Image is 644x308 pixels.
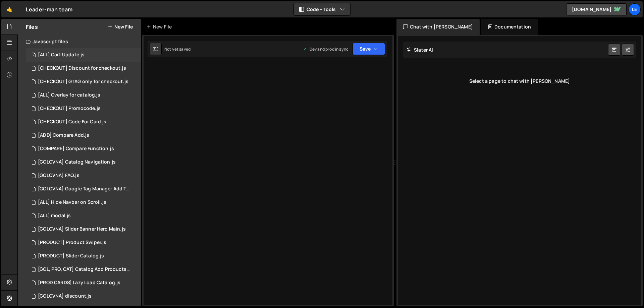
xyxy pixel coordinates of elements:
[481,19,538,35] div: Documentation
[26,182,143,196] div: [GOLOVNA] Google Tag Manager Add To Cart.js
[38,65,126,71] div: [CHECKOUT] Discount for checkout.js
[108,24,133,29] button: New File
[38,52,85,58] div: [ALL] Cart Update.js
[26,290,143,303] div: [GOLOVNA] discount.js
[26,129,143,142] div: [ADD] Compare Add.js
[26,102,143,115] div: [CHECKOUT] Promocode.js
[26,62,141,75] div: [CHECKOUT] Discount for checkout.js
[146,23,174,30] div: New File
[1,1,18,17] a: 🤙
[38,280,120,286] div: [PROD CARDS] Lazy Load Catalog.js
[38,132,89,138] div: [ADD] Compare Add.js
[38,146,114,152] div: [COMPARE] Compare Function.js
[353,43,385,55] button: Save
[38,293,92,299] div: [GOLOVNA] discount.js
[26,5,72,13] div: Leader-mah team
[32,53,36,58] span: 1
[26,88,143,102] div: [ALL] Overlay for catalog.js
[26,169,143,182] div: [GOLOVNA] FAQ.js
[18,35,141,48] div: Javascript files
[26,156,143,169] div: [GOLOVNA] Catalog Navigation.js
[38,240,106,246] div: [PRODUCT] Product Swiper.js
[26,48,143,62] div: [ALL] Cart Update.js
[38,186,130,192] div: [GOLOVNA] Google Tag Manager Add To Cart.js
[38,79,128,85] div: [CHECKOUT] GTAG only for checkout.js
[26,142,143,156] div: [COMPARE] Compare Function.js
[26,249,143,263] div: [PRODUCT] Slider Catalog.js
[26,276,143,290] div: [PROD CARDS] Lazy Load Catalog.js
[38,119,106,125] div: [CHECKOUT] Code For Card.js
[38,253,104,259] div: [PRODUCT] Slider Catalog.js
[294,3,350,15] button: Code + Tools
[38,266,130,272] div: [GOL, PRO, CAT] Catalog Add Products.js
[26,115,143,129] div: [CHECKOUT] Code For Card.js
[38,199,106,205] div: [ALL] Hide Navbar on Scroll.js
[38,226,126,232] div: [GOLOVNA] Slider Banner Hero Main.js
[396,19,480,35] div: Chat with [PERSON_NAME]
[38,92,100,98] div: [ALL] Overlay for catalog.js
[407,47,433,53] h2: Slater AI
[26,196,143,209] div: [ALL] Hide Navbar on Scroll.js
[26,23,38,30] h2: Files
[629,3,641,15] a: Le
[566,3,627,15] a: [DOMAIN_NAME]
[303,46,348,52] div: Dev and prod in sync
[403,68,636,95] div: Select a page to chat with [PERSON_NAME]
[38,106,101,112] div: [CHECKOUT] Promocode.js
[38,159,116,165] div: [GOLOVNA] Catalog Navigation.js
[26,223,143,236] div: [GOLOVNA] Slider Banner Hero Main.js
[38,213,71,219] div: [ALL] modal.js
[26,263,143,276] div: [GOL, PRO, CAT] Catalog Add Products.js
[26,75,143,88] div: [CHECKOUT] GTAG only for checkout.js
[164,46,191,52] div: Not yet saved
[38,173,79,179] div: [GOLOVNA] FAQ.js
[26,209,143,223] div: [ALL] modal.js
[26,236,143,249] div: [PRODUCT] Product Swiper.js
